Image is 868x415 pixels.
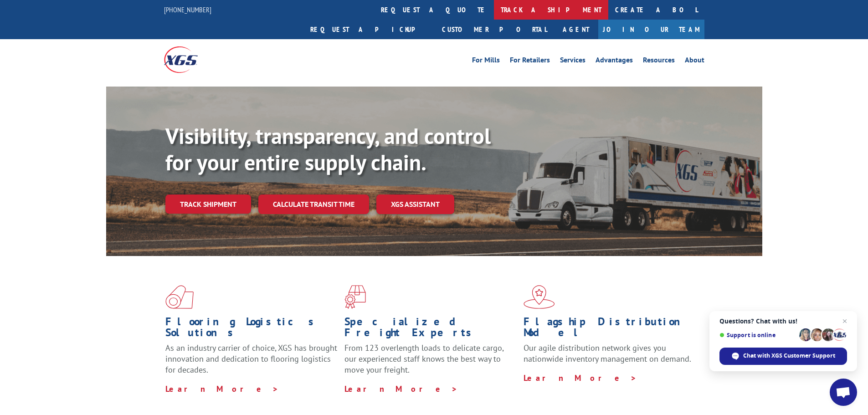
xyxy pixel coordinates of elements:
[598,20,704,39] a: Join Our Team
[719,318,847,325] span: Questions? Chat with us!
[719,348,847,365] div: Chat with XGS Customer Support
[165,316,338,343] h1: Flooring Logistics Solutions
[524,373,637,383] a: Learn More >
[560,56,586,67] a: Services
[165,343,337,375] span: As an industry carrier of choice, XGS has brought innovation and dedication to flooring logistics...
[524,316,696,343] h1: Flagship Distribution Model
[164,5,211,14] a: [PHONE_NUMBER]
[435,20,554,39] a: Customer Portal
[685,56,704,67] a: About
[165,285,194,309] img: xgs-icon-total-supply-chain-intelligence-red
[303,20,435,39] a: Request a pickup
[344,343,517,383] p: From 123 overlength loads to delicate cargo, our experienced staff knows the best way to move you...
[376,195,454,214] a: XGS ASSISTANT
[839,316,850,327] span: Close chat
[344,285,366,309] img: xgs-icon-focused-on-flooring-red
[165,384,279,394] a: Learn More >
[258,195,369,214] a: Calculate transit time
[743,352,835,360] span: Chat with XGS Customer Support
[524,343,691,364] span: Our agile distribution network gives you nationwide inventory management on demand.
[165,122,491,176] b: Visibility, transparency, and control for your entire supply chain.
[554,20,598,39] a: Agent
[524,285,555,309] img: xgs-icon-flagship-distribution-model-red
[596,56,633,67] a: Advantages
[719,332,796,338] span: Support is online
[344,384,458,394] a: Learn More >
[643,56,675,67] a: Resources
[830,379,857,406] div: Open chat
[344,316,517,343] h1: Specialized Freight Experts
[165,195,251,214] a: Track shipment
[472,56,500,67] a: For Mills
[510,56,550,67] a: For Retailers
